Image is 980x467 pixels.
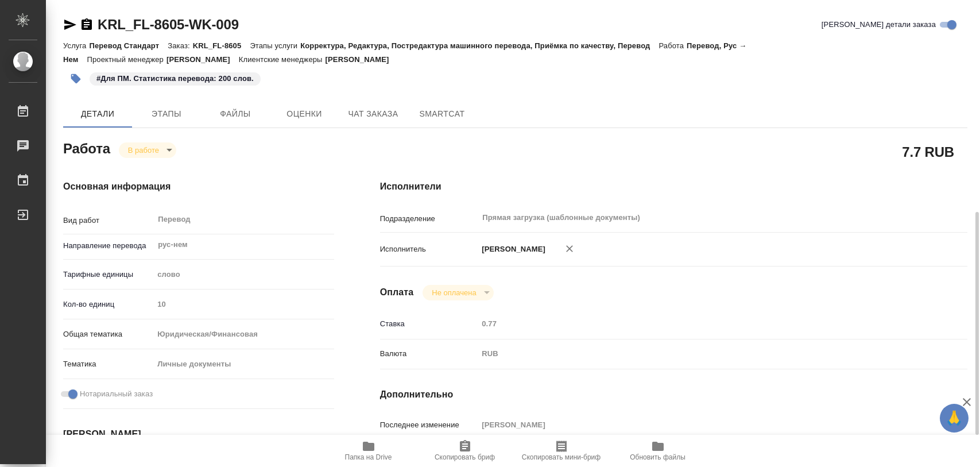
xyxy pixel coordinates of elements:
p: Ставка [380,318,478,330]
span: Чат заказа [346,107,401,121]
span: 🙏 [944,406,964,430]
div: RUB [478,344,918,364]
span: Оценки [277,107,332,121]
p: Исполнитель [380,244,478,255]
p: KRL_FL-8605 [193,41,250,50]
button: В работе [125,145,162,155]
span: Файлы [208,107,263,121]
span: Нотариальный заказ [80,388,153,400]
h4: Исполнители [380,180,967,194]
p: Общая тематика [63,329,153,340]
div: слово [153,265,334,284]
button: Папка на Drive [320,435,417,467]
p: Услуга [63,41,89,50]
div: Юридическая/Финансовая [153,325,334,344]
div: В работе [119,142,176,158]
div: В работе [423,285,493,300]
input: Пустое поле [153,296,334,312]
h2: 7.7 RUB [902,142,954,161]
p: Подразделение [380,213,478,225]
button: Скопировать ссылку [80,18,94,32]
span: Детали [70,107,125,121]
button: Обновить файлы [610,435,706,467]
span: [PERSON_NAME] детали заказа [822,19,936,30]
input: Пустое поле [478,416,918,433]
a: KRL_FL-8605-WK-009 [98,17,239,32]
span: Скопировать бриф [435,453,495,461]
p: Клиентские менеджеры [239,55,326,64]
button: Скопировать бриф [417,435,513,467]
h4: [PERSON_NAME] [63,427,334,441]
h2: Работа [63,137,110,158]
p: [PERSON_NAME] [478,244,545,255]
p: Вид работ [63,215,153,226]
p: [PERSON_NAME] [166,55,239,64]
p: Проектный менеджер [87,55,166,64]
span: Скопировать мини-бриф [522,453,601,461]
p: Последнее изменение [380,419,478,431]
div: Личные документы [153,354,334,374]
span: SmartCat [415,107,470,121]
p: Перевод Стандарт [89,41,168,50]
button: 🙏 [940,404,969,433]
button: Скопировать ссылку для ЯМессенджера [63,18,77,32]
p: Тематика [63,358,153,370]
input: Пустое поле [478,315,918,332]
p: Тарифные единицы [63,269,153,280]
h4: Основная информация [63,180,334,194]
p: Направление перевода [63,240,153,252]
button: Удалить исполнителя [557,236,582,261]
p: Корректура, Редактура, Постредактура машинного перевода, Приёмка по качеству, Перевод [300,41,659,50]
p: Этапы услуги [250,41,300,50]
button: Добавить тэг [63,66,88,91]
button: Скопировать мини-бриф [513,435,610,467]
p: [PERSON_NAME] [326,55,398,64]
h4: Оплата [380,285,414,299]
span: Для ПМ. Статистика перевода: 200 слов. [88,73,262,83]
p: Работа [659,41,687,50]
p: Заказ: [168,41,192,50]
button: Не оплачена [428,288,479,298]
p: Валюта [380,348,478,360]
span: Папка на Drive [345,453,392,461]
span: Этапы [139,107,194,121]
span: Обновить файлы [630,453,685,461]
p: #Для ПМ. Статистика перевода: 200 слов. [96,73,254,84]
h4: Дополнительно [380,388,967,402]
p: Кол-во единиц [63,299,153,310]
